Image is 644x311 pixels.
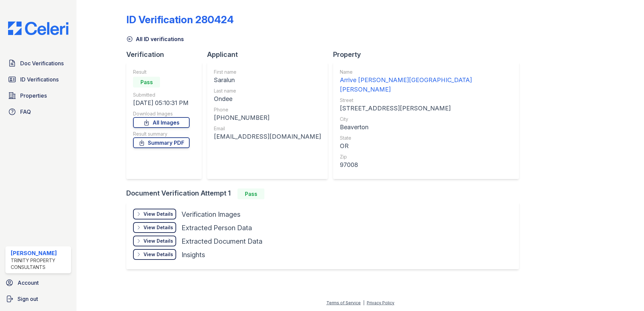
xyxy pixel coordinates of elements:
div: Zip [340,153,512,160]
a: Terms of Service [326,300,361,305]
span: Account [18,279,39,287]
div: Result [133,69,190,75]
div: City [340,116,512,123]
a: Doc Verifications [5,57,71,70]
span: Properties [20,92,47,100]
div: Document Verification Attempt 1 [126,188,524,199]
div: Email [214,125,321,132]
div: Last name [214,88,321,94]
a: FAQ [5,105,71,118]
a: Properties [5,89,71,102]
div: Pass [133,77,160,88]
div: [DATE] 05:10:31 PM [133,98,190,108]
div: View Details [143,251,173,258]
div: Name [340,69,512,75]
div: 97008 [340,160,512,170]
img: CE_Logo_Blue-a8612792a0a2168367f1c8372b55b34899dd931a85d93a1a3d3e32e68fde9ad4.png [3,22,74,35]
div: Pass [237,188,264,199]
div: Arrive [PERSON_NAME][GEOGRAPHIC_DATA][PERSON_NAME] [340,75,512,94]
div: Verification [126,50,207,59]
div: View Details [143,211,173,217]
div: [PERSON_NAME] [11,249,68,257]
div: Applicant [207,50,333,59]
a: All ID verifications [126,35,184,43]
div: OR [340,141,512,151]
div: Saralun [214,75,321,85]
a: ID Verifications [5,73,71,86]
div: Download Images [133,110,190,117]
a: Account [3,276,74,289]
div: ID Verification 280424 [126,13,234,26]
div: View Details [143,224,173,231]
div: Verification Images [182,210,240,219]
div: Ondee [214,94,321,104]
span: FAQ [20,108,31,116]
span: Sign out [18,295,38,303]
div: [STREET_ADDRESS][PERSON_NAME] [340,104,512,113]
div: Extracted Document Data [182,237,262,246]
div: Trinity Property Consultants [11,257,68,271]
a: All Images [133,117,190,128]
a: Sign out [3,292,74,306]
div: View Details [143,238,173,244]
div: Street [340,97,512,104]
a: Privacy Policy [367,300,394,305]
a: Name Arrive [PERSON_NAME][GEOGRAPHIC_DATA][PERSON_NAME] [340,69,512,94]
div: Result summary [133,131,190,137]
div: [PHONE_NUMBER] [214,113,321,123]
div: Beaverton [340,123,512,132]
div: Insights [182,250,205,260]
div: Phone [214,106,321,113]
div: State [340,135,512,141]
div: | [363,300,364,305]
div: [EMAIL_ADDRESS][DOMAIN_NAME] [214,132,321,141]
div: Property [333,50,524,59]
div: Submitted [133,92,190,98]
span: Doc Verifications [20,59,64,67]
div: Extracted Person Data [182,223,252,233]
span: ID Verifications [20,75,59,83]
div: First name [214,69,321,75]
a: Summary PDF [133,137,190,148]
